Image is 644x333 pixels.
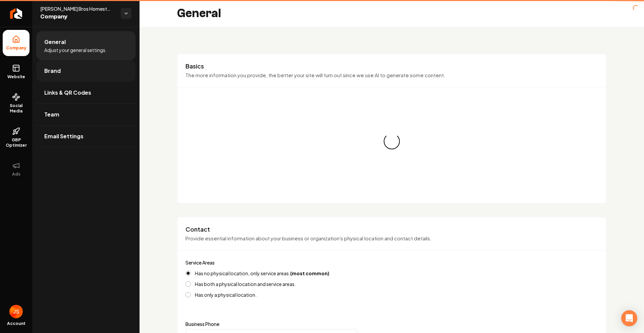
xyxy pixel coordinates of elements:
[3,59,30,85] a: Website
[290,270,329,276] strong: (most common)
[3,45,29,51] span: Company
[40,12,115,21] span: Company
[36,126,136,147] a: Email Settings
[185,235,598,242] p: Provide essential information about your business or organization's physical location and contact...
[10,8,22,19] img: Rebolt Logo
[185,225,598,233] h3: Contact
[185,72,598,79] p: The more information you provide, the better your site will turn out since we use AI to generate ...
[3,137,30,148] span: GBP Optimizer
[44,67,61,75] span: Brand
[40,5,115,12] span: [PERSON_NAME] Bros Homesteading
[36,60,136,82] a: Brand
[195,282,296,286] label: Has both a physical location and service areas.
[9,305,23,318] button: Open user button
[3,122,30,153] a: GBP Optimizer
[185,62,598,70] h3: Basics
[3,156,30,182] button: Ads
[185,259,215,266] label: Service Areas
[381,131,402,152] div: Loading
[44,38,66,46] span: General
[3,88,30,119] a: Social Media
[44,47,107,53] span: Adjust your general settings.
[9,305,23,318] img: James Shamoun
[9,172,23,177] span: Ads
[5,74,28,80] span: Website
[3,103,30,114] span: Social Media
[44,110,59,118] span: Team
[36,104,136,125] a: Team
[621,310,637,326] div: Open Intercom Messenger
[44,89,91,97] span: Links & QR Codes
[36,82,136,103] a: Links & QR Codes
[195,271,329,276] label: Has no physical location, only service areas.
[44,132,84,140] span: Email Settings
[195,292,257,297] label: Has only a physical location.
[177,7,221,20] h2: General
[7,321,25,326] span: Account
[185,322,598,326] label: Business Phone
